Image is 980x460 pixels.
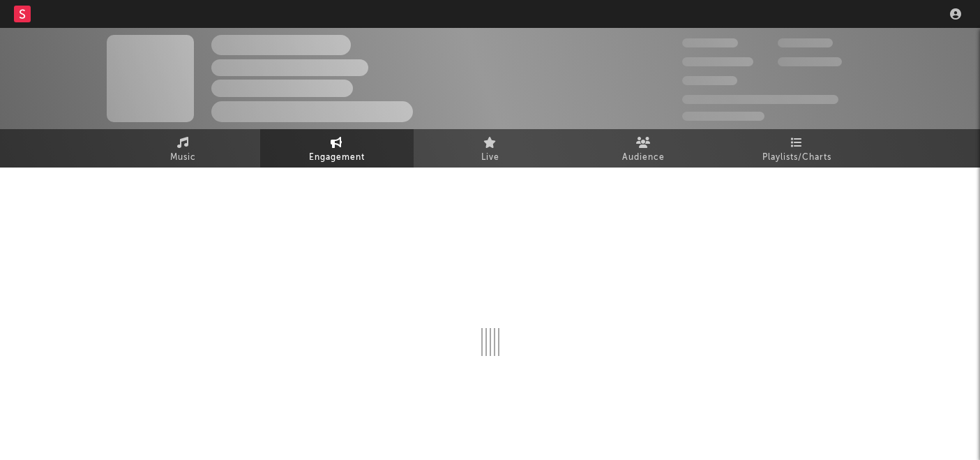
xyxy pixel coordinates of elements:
[682,76,737,85] span: 100,000
[170,149,196,166] span: Music
[481,149,499,166] span: Live
[260,129,414,168] a: Engagement
[778,38,833,47] span: 100,000
[107,129,260,168] a: Music
[721,129,874,168] a: Playlists/Charts
[682,112,764,121] span: Jump Score: 85.0
[567,129,721,168] a: Audience
[778,57,842,66] span: 1,000,000
[762,149,831,166] span: Playlists/Charts
[414,129,567,168] a: Live
[309,149,365,166] span: Engagement
[682,38,738,47] span: 300,000
[682,57,753,66] span: 50,000,000
[682,95,838,104] span: 50,000,000 Monthly Listeners
[622,149,665,166] span: Audience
